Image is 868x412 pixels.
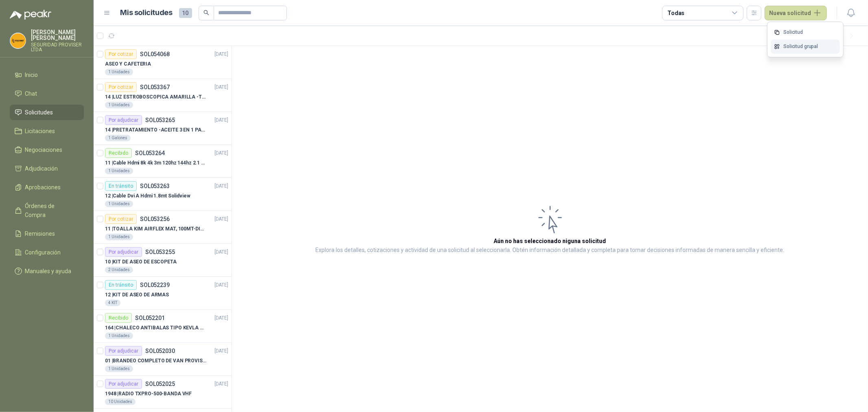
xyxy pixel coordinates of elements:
[105,49,137,59] div: Por cotizar
[214,182,228,190] p: [DATE]
[105,115,142,125] div: Por adjudicar
[105,300,120,306] div: 4 KIT
[214,380,228,388] p: [DATE]
[145,117,175,123] p: SOL053265
[105,258,177,266] p: 10 | KIT DE ASEO DE ESCOPETA
[140,183,170,189] p: SOL053263
[10,123,84,139] a: Licitaciones
[214,215,228,223] p: [DATE]
[105,192,190,200] p: 12 | Cable Dvi A Hdmi 1.8mt Solidview
[494,237,606,245] h3: Aún no has seleccionado niguna solicitud
[765,6,827,20] button: Nueva solicitud
[25,145,63,154] span: Negociaciones
[135,315,165,321] p: SOL052201
[25,127,55,136] span: Licitaciones
[94,211,232,244] a: Por cotizarSOL053256[DATE] 11 |TOALLA KIM AIRFLEX MAT, 100MT-DISPENSADOR- caja x61 Unidades
[94,343,232,376] a: Por adjudicarSOL052030[DATE] 01 |BRANDEO COMPLETO DE VAN PROVISER1 Unidades
[771,39,840,54] a: Solicitud grupal
[120,7,173,19] h1: Mis solicitudes
[10,226,84,241] a: Remisiones
[94,112,232,145] a: Por adjudicarSOL053265[DATE] 14 |PRETRATAMIENTO -ACEITE 3 EN 1 PARA ARMAMENTO1 Galones
[214,116,228,124] p: [DATE]
[140,216,170,222] p: SOL053256
[31,42,84,52] p: SEGURIDAD PROVISER LTDA
[214,347,228,355] p: [DATE]
[771,25,840,39] a: Solicitud
[105,82,137,92] div: Por cotizar
[105,214,137,224] div: Por cotizar
[105,291,169,299] p: 12 | KIT DE ASEO DE ARMAS
[10,142,84,158] a: Negociaciones
[105,357,206,365] p: 01 | BRANDEO COMPLETO DE VAN PROVISER
[10,86,84,101] a: Chat
[105,313,132,323] div: Recibido
[10,263,84,279] a: Manuales y ayuda
[214,248,228,256] p: [DATE]
[105,102,133,108] div: 1 Unidades
[105,201,133,207] div: 1 Unidades
[25,164,58,173] span: Adjudicación
[214,50,228,58] p: [DATE]
[316,245,785,255] p: Explora los detalles, cotizaciones y actividad de una solicitud al seleccionarla. Obtén informaci...
[105,267,133,273] div: 2 Unidades
[105,168,133,174] div: 1 Unidades
[25,229,55,238] span: Remisiones
[94,376,232,409] a: Por adjudicarSOL052025[DATE] 1948 |RADIO TXPRO-500-BANDA VHF10 Unidades
[10,105,84,120] a: Solicitudes
[105,126,206,134] p: 14 | PRETRATAMIENTO -ACEITE 3 EN 1 PARA ARMAMENTO
[10,33,26,48] img: Company Logo
[94,277,232,310] a: En tránsitoSOL052239[DATE] 12 |KIT DE ASEO DE ARMAS4 KIT
[105,324,206,332] p: 164 | CHALECO ANTIBALAS TIPO KEVLA T/ M
[94,79,232,112] a: Por cotizarSOL053367[DATE] 14 |LUZ ESTROBOSCOPICA AMARILLA -TIPO BALA1 Unidades
[10,161,84,176] a: Adjudicación
[140,282,170,288] p: SOL052239
[31,29,84,41] p: [PERSON_NAME] [PERSON_NAME]
[179,8,192,18] span: 10
[25,70,38,79] span: Inicio
[25,267,72,276] span: Manuales y ayuda
[105,69,133,75] div: 1 Unidades
[105,280,137,290] div: En tránsito
[105,346,142,356] div: Por adjudicar
[94,178,232,211] a: En tránsitoSOL053263[DATE] 12 |Cable Dvi A Hdmi 1.8mt Solidview1 Unidades
[145,381,175,387] p: SOL052025
[105,93,206,101] p: 14 | LUZ ESTROBOSCOPICA AMARILLA -TIPO BALA
[214,83,228,91] p: [DATE]
[25,248,61,257] span: Configuración
[94,145,232,178] a: RecibidoSOL053264[DATE] 11 |Cable Hdmi 8k 4k 3m 120hz 144hz 2.1 Alta Velocidad1 Unidades
[10,67,84,83] a: Inicio
[667,9,684,18] div: Todas
[25,108,53,117] span: Solicitudes
[105,181,137,191] div: En tránsito
[25,202,76,219] span: Órdenes de Compra
[25,89,37,98] span: Chat
[105,234,133,240] div: 1 Unidades
[145,249,175,255] p: SOL053255
[145,348,175,354] p: SOL052030
[105,148,132,158] div: Recibido
[105,379,142,389] div: Por adjudicar
[135,150,165,156] p: SOL053264
[214,314,228,322] p: [DATE]
[203,10,209,15] span: search
[25,183,61,192] span: Aprobaciones
[105,159,206,167] p: 11 | Cable Hdmi 8k 4k 3m 120hz 144hz 2.1 Alta Velocidad
[10,198,84,223] a: Órdenes de Compra
[10,245,84,260] a: Configuración
[105,390,192,398] p: 1948 | RADIO TXPRO-500-BANDA VHF
[140,51,170,57] p: SOL054068
[105,135,131,141] div: 1 Galones
[214,281,228,289] p: [DATE]
[105,399,136,405] div: 10 Unidades
[94,244,232,277] a: Por adjudicarSOL053255[DATE] 10 |KIT DE ASEO DE ESCOPETA2 Unidades
[105,225,206,233] p: 11 | TOALLA KIM AIRFLEX MAT, 100MT-DISPENSADOR- caja x6
[140,84,170,90] p: SOL053367
[105,333,133,339] div: 1 Unidades
[94,46,232,79] a: Por cotizarSOL054068[DATE] ASEO Y CAFETERIA1 Unidades
[10,10,51,20] img: Logo peakr
[105,247,142,257] div: Por adjudicar
[105,60,151,68] p: ASEO Y CAFETERIA
[105,366,133,372] div: 1 Unidades
[94,310,232,343] a: RecibidoSOL052201[DATE] 164 |CHALECO ANTIBALAS TIPO KEVLA T/ M1 Unidades
[214,149,228,157] p: [DATE]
